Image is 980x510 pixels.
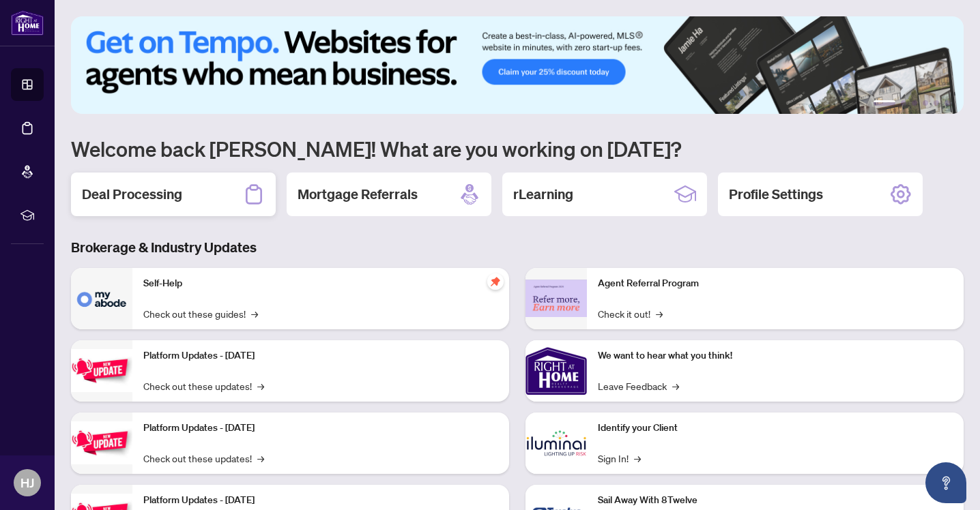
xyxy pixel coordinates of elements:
[598,421,953,436] p: Identify your Client
[487,273,504,290] span: pushpin
[874,100,895,106] button: 1
[71,136,964,162] h1: Welcome back [PERSON_NAME]! What are you working on [DATE]?
[257,451,264,466] span: →
[923,100,928,106] button: 4
[298,185,418,204] h2: Mortgage Referrals
[82,185,182,204] h2: Deal Processing
[525,340,587,402] img: We want to hear what you think!
[598,348,953,363] p: We want to hear what you think!
[634,451,641,466] span: →
[143,276,498,291] p: Self-Help
[525,412,587,474] img: Identify your Client
[71,238,964,257] h3: Brokerage & Industry Updates
[11,10,44,35] img: logo
[513,185,573,204] h2: rLearning
[251,306,258,321] span: →
[143,348,498,363] p: Platform Updates - [DATE]
[71,268,132,329] img: Self-Help
[598,493,953,508] p: Sail Away With 8Twelve
[729,185,823,204] h2: Profile Settings
[901,100,906,106] button: 2
[598,451,641,466] a: Sign In!→
[71,16,964,114] img: Slide 0
[71,421,132,464] img: Platform Updates - July 8, 2025
[934,100,939,106] button: 5
[525,280,587,317] img: Agent Referral Program
[143,451,264,466] a: Check out these updates!→
[945,100,950,106] button: 6
[598,306,663,321] a: Check it out!→
[143,306,258,321] a: Check out these guides!→
[598,378,679,393] a: Leave Feedback→
[143,493,498,508] p: Platform Updates - [DATE]
[656,306,663,321] span: →
[71,349,132,392] img: Platform Updates - July 21, 2025
[257,378,264,393] span: →
[912,100,917,106] button: 3
[672,378,679,393] span: →
[598,276,953,291] p: Agent Referral Program
[20,473,34,492] span: HJ
[143,378,264,393] a: Check out these updates!→
[143,421,498,436] p: Platform Updates - [DATE]
[925,462,966,503] button: Open asap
